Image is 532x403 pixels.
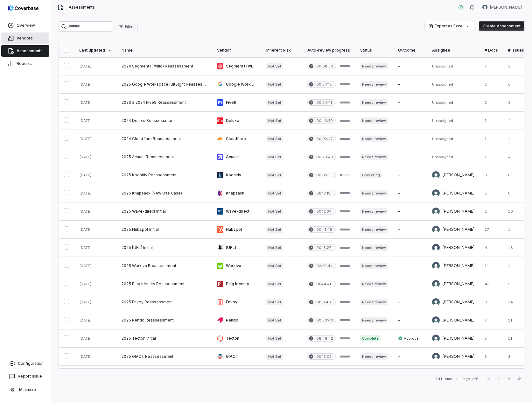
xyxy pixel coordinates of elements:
td: - [393,311,427,329]
div: Name [122,48,207,53]
div: Outcome [398,48,422,53]
td: - [393,275,427,293]
div: Last updated [79,48,111,53]
div: Assignee [432,48,474,53]
td: - [393,75,427,94]
div: Vendor [217,48,256,53]
img: Hammed Bakare avatar [432,171,440,179]
div: 141 items [436,377,452,381]
div: Page 1 of 6 [461,377,479,381]
img: Hammed Bakare avatar [432,208,440,215]
div: Inherent Risk [266,48,297,53]
img: Daniel Aranibar avatar [482,5,487,10]
img: Hammed Bakare avatar [432,262,440,270]
td: - [393,148,427,166]
button: Minimize [3,383,48,396]
span: Filter [125,24,134,29]
button: Daniel Aranibar avatar[PERSON_NAME] [479,3,526,12]
td: - [393,293,427,311]
td: - [393,366,427,384]
td: - [393,202,427,221]
img: Hammed Bakare avatar [432,226,440,233]
a: Vendors [1,32,49,44]
img: Hammed Bakare avatar [432,298,440,306]
button: Filter [115,22,138,31]
td: - [393,257,427,275]
td: - [393,166,427,184]
td: - [393,184,427,202]
div: Status [360,48,388,53]
a: Assessments [1,45,49,57]
button: Report Issue [3,371,48,382]
a: Reports [1,58,49,69]
td: - [393,94,427,112]
img: logo-D7KZi-bG.svg [8,5,38,11]
img: Daniel Aranibar avatar [432,353,440,360]
img: Hammed Bakare avatar [432,316,440,324]
img: Hammed Bakare avatar [432,189,440,197]
button: Create Assessment [479,21,524,31]
div: • [456,377,458,381]
div: Auto-review progress [307,48,350,53]
a: Configuration [3,358,48,369]
a: Overview [1,20,49,31]
button: Export as Excel [424,21,474,31]
td: - [393,221,427,239]
div: # Issues [508,48,524,53]
span: [PERSON_NAME] [490,5,522,10]
img: Daniel Aranibar avatar [432,244,440,251]
span: Assessments [69,5,95,10]
td: - [393,130,427,148]
td: - [393,57,427,75]
td: - [393,239,427,257]
td: - [393,348,427,366]
div: # Docs [485,48,498,53]
img: Hammed Bakare avatar [432,335,440,342]
td: - [393,112,427,130]
img: Hammed Bakare avatar [432,280,440,288]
